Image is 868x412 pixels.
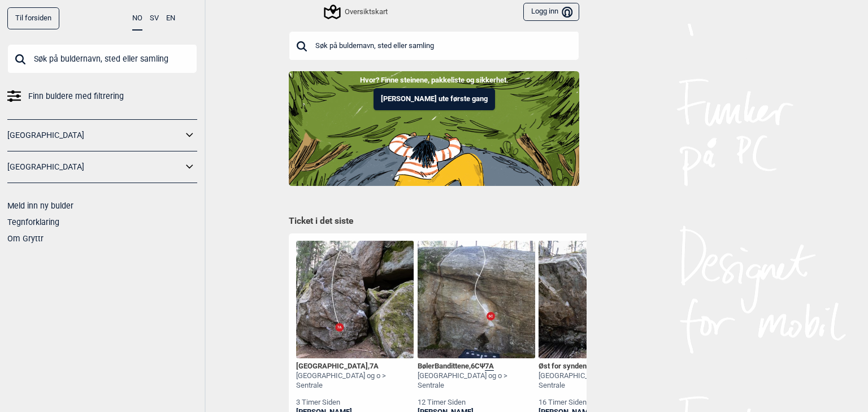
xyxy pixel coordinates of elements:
h1: Ticket i det siste [289,215,579,228]
span: 6C [471,362,480,370]
img: Indoor to outdoor [289,71,579,185]
button: [PERSON_NAME] ute første gang [374,88,495,110]
img: Boler Bandittene 200324 [418,241,535,358]
button: NO [132,7,142,31]
a: Om Gryttr [7,234,44,243]
button: SV [150,7,159,29]
input: Søk på buldernavn, sted eller samling [7,44,197,73]
button: Logg inn [523,3,579,21]
a: Til forsiden [7,7,59,29]
span: 7A [370,362,379,370]
div: Oversiktskart [325,5,388,19]
div: [GEOGRAPHIC_DATA] og o > Sentrale [296,371,414,391]
img: Ost for synden 200329 [539,241,656,358]
div: Øst for synden , Ψ [539,362,656,371]
div: [GEOGRAPHIC_DATA] , [296,362,414,371]
div: [GEOGRAPHIC_DATA] og o > Sentrale [418,371,535,391]
a: Meld inn ny bulder [7,201,73,210]
img: Islas Canarias 200413 [296,241,414,358]
div: 12 timer siden [418,398,535,407]
div: 16 timer siden [539,398,656,407]
a: Finn buldere med filtrering [7,88,197,105]
p: Hvor? Finne steinene, pakkeliste og sikkerhet. [8,75,860,86]
a: Tegnforklaring [7,218,59,227]
span: 7A [485,362,494,371]
button: EN [166,7,175,29]
a: [GEOGRAPHIC_DATA] [7,127,183,144]
div: BølerBandittene , Ψ [418,362,535,371]
div: 3 timer siden [296,398,414,407]
div: [GEOGRAPHIC_DATA] og o > Sentrale [539,371,656,391]
a: [GEOGRAPHIC_DATA] [7,159,183,175]
span: Finn buldere med filtrering [28,88,124,105]
input: Søk på buldernavn, sted eller samling [289,31,579,60]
